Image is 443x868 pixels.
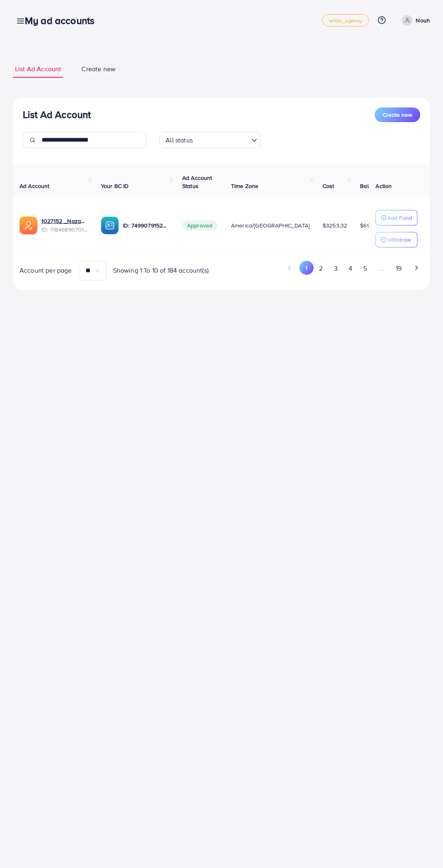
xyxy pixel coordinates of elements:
button: Go to page 19 [390,261,407,276]
div: <span class='underline'>1027152 _Nazaagency_046</span></br>7184689070117879809 [41,217,88,234]
span: Balance [360,182,382,190]
span: Action [375,182,392,190]
span: Your BC ID [101,182,129,190]
button: Withdraw [375,232,417,247]
p: Add Fund [387,213,412,223]
p: Nouh [416,15,430,25]
p: ID: 7499079152042442769 [123,221,169,230]
iframe: Chat [408,831,437,862]
span: Ad Account [20,182,50,190]
button: Go to page 5 [358,261,372,276]
button: Go to page 1 [299,261,314,275]
span: $69.66 [360,221,378,230]
h3: List Ad Account [23,109,91,120]
a: Nouh [399,15,430,26]
button: Go to page 2 [314,261,328,276]
button: Go to page 3 [328,261,343,276]
span: Create new [81,64,116,74]
button: Create new [375,107,420,122]
span: Ad Account Status [182,174,212,190]
img: ic-ads-acc.e4c84228.svg [20,216,37,234]
button: Go to next page [409,261,423,275]
span: Create new [383,111,412,119]
button: Add Fund [375,210,417,225]
h3: My ad accounts [25,15,101,26]
span: Account per page [20,266,72,275]
span: Time Zone [231,182,258,190]
span: List Ad Account [15,64,61,74]
button: Go to page 4 [343,261,358,276]
p: Withdraw [387,235,411,245]
span: Showing 1 To 10 of 184 account(s) [113,266,209,275]
span: All status [164,134,194,146]
span: America/[GEOGRAPHIC_DATA] [231,221,310,230]
img: ic-ba-acc.ded83a64.svg [101,216,119,234]
div: Search for option [159,132,261,148]
a: 1027152 _Nazaagency_046 [41,217,88,225]
span: Approved [182,220,217,231]
a: white_agency [322,14,369,26]
span: ID: 7184689070117879809 [41,225,88,234]
input: Search for option [195,133,248,146]
span: $3253.32 [323,221,347,230]
span: white_agency [329,18,362,23]
span: Cost [323,182,334,190]
ul: Pagination [228,261,424,276]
